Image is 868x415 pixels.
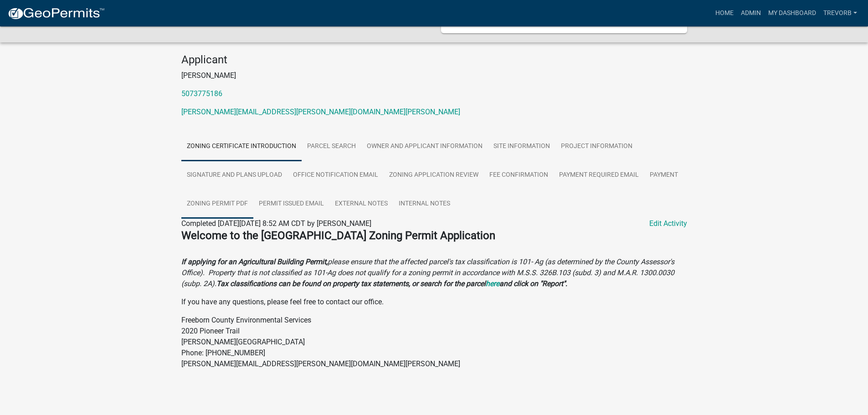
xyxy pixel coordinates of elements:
[486,279,499,288] a: here
[181,257,328,266] strong: If applying for an Agricultural Building Permit,
[181,229,495,242] strong: Welcome to the [GEOGRAPHIC_DATA] Zoning Permit Application
[384,161,484,190] a: Zoning Application Review
[499,279,567,288] strong: and click on "Report".
[181,108,460,116] a: [PERSON_NAME][EMAIL_ADDRESS][PERSON_NAME][DOMAIN_NAME][PERSON_NAME]
[181,190,253,219] a: Zoning Permit PDF
[361,132,488,161] a: Owner and Applicant Information
[253,190,329,219] a: Permit Issued Email
[488,132,555,161] a: Site Information
[181,161,288,190] a: Signature and Plans Upload
[554,161,644,190] a: Payment Required Email
[329,190,393,219] a: External Notes
[288,161,384,190] a: Office Notification Email
[181,315,687,369] p: Freeborn County Environmental Services 2020 Pioneer Trail [PERSON_NAME][GEOGRAPHIC_DATA] Phone: [...
[181,257,674,288] i: please ensure that the affected parcel's tax classification is 101- Ag (as determined by the Coun...
[181,132,302,161] a: Zoning Certificate Introduction
[555,132,638,161] a: Project Information
[181,53,687,67] h4: Applicant
[181,70,687,81] p: [PERSON_NAME]
[181,89,222,98] a: 5073775186
[216,279,486,288] strong: Tax classifications can be found on property tax statements, or search for the parcel
[181,297,687,307] p: If you have any questions, please feel free to contact our office.
[737,5,765,22] a: Admin
[820,5,861,22] a: TrevorB
[765,5,820,22] a: My Dashboard
[302,132,361,161] a: Parcel search
[484,161,554,190] a: Fee Confirmation
[181,219,371,228] span: Completed [DATE][DATE] 8:52 AM CDT by [PERSON_NAME]
[393,190,456,219] a: Internal Notes
[644,161,683,190] a: Payment
[712,5,737,22] a: Home
[649,218,687,229] a: Edit Activity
